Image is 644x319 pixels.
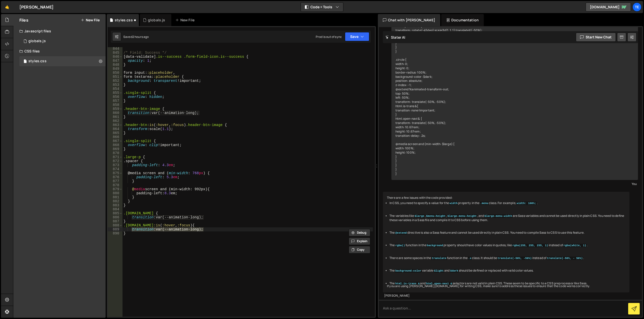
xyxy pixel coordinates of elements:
code: translate(-50%, -50%) [497,257,532,260]
div: globals.js [28,39,46,43]
div: Prod is out of sync [316,35,342,39]
div: 865 [108,131,123,135]
div: 850 [108,71,123,75]
div: 862 [108,119,123,123]
div: 890 [108,231,123,235]
div: 879 [108,187,123,191]
div: 868 [108,143,123,147]
div: 856 [108,95,123,99]
div: 16160/43441.css [19,56,106,66]
code: html.open-navi & [426,282,453,285]
div: 855 [108,91,123,95]
div: 885 [108,211,123,215]
h2: Files [19,17,28,23]
a: Te [632,3,641,12]
code: rgba(255, 255, 255, 1) [512,244,549,247]
code: translate(-50%, - 50%) [546,257,583,260]
button: Code + Tools [301,3,343,12]
button: Save [345,32,369,41]
code: translate [431,257,447,260]
code: $menu-height [426,214,446,218]
div: 866 [108,135,123,139]
div: 860 [108,111,123,115]
div: styles.css [115,18,133,23]
div: 875 [108,171,123,175]
div: 867 [108,139,123,143]
code: rgba(white, 1) [563,244,587,247]
li: There are some spaces in the function in the class. It should be instead of . [389,256,625,260]
div: 874 [108,167,123,171]
code: $dark [450,269,459,273]
code: $light [433,269,444,273]
code: rgba() [395,244,406,247]
div: 849 [108,67,123,71]
li: The and selectors are not valid in plain CSS. These seem to be specific to a CSS preprocessor lik... [389,281,625,286]
div: 854 [108,87,123,91]
div: 870 [108,151,123,155]
div: 883 [108,203,123,207]
button: Start new chat [576,33,616,42]
div: 880 [108,191,123,195]
code: width: 100%; [516,202,537,205]
div: New File [175,18,196,23]
div: 858 [108,103,123,107]
div: 889 [108,227,123,231]
div: 887 [108,219,123,223]
div: 884 [108,207,123,211]
div: Documentation [441,14,484,26]
code: $large-menu-height [447,214,477,218]
div: Chat with [PERSON_NAME] [378,14,440,26]
code: $large-menu-width [484,214,513,218]
div: styles.css [28,59,47,63]
li: The variable and should be defined or replaced with valid color values. [389,269,625,273]
div: 871 [108,155,123,159]
div: 881 [108,195,123,199]
li: The directive is also a Sass feature and cannot be used directly in plain CSS. You need to compil... [389,231,625,235]
div: Javascript files [13,26,106,36]
div: You [393,181,637,186]
div: 845 [108,51,123,55]
div: 863 [108,123,123,127]
div: 872 [108,159,123,163]
code: background [426,244,444,247]
li: In CSS, you need to specify a value for the property in the class. For example, . [389,201,625,205]
div: 886 [108,215,123,219]
div: 877 [108,179,123,183]
code: $large [414,214,425,218]
a: [DOMAIN_NAME] [586,3,631,12]
div: 869 [108,147,123,151]
div: Saved [123,35,149,39]
code: background-color [395,269,422,273]
code: html.is-trans & [395,282,420,285]
div: 888 [108,223,123,227]
div: 852 [108,79,123,83]
button: Copy [349,246,370,253]
code: @extend [395,231,407,235]
div: 882 [108,199,123,203]
div: [PERSON_NAME] [384,294,628,298]
div: 16160/43434.js [19,36,106,46]
h2: Slater AI [385,35,406,40]
div: 844 [108,47,123,51]
div: 859 [108,107,123,111]
code: .menu [480,202,489,205]
button: Explain [349,237,370,245]
div: 878 [108,183,123,187]
button: Debug [349,229,370,236]
div: There are a few issues with the code provided: If you are using [PERSON_NAME][DOMAIN_NAME] for wr... [383,192,629,293]
div: 846 [108,55,123,59]
div: 848 [108,63,123,67]
div: CSS files [13,46,106,56]
div: 876 [108,175,123,179]
div: 2 hours ago [132,35,149,39]
a: 🤙 [1,1,13,13]
div: 864 [108,127,123,131]
li: The function in the property should have color values in quotes, like instead of . [389,243,625,247]
div: globals.js [148,18,165,23]
div: 853 [108,83,123,87]
li: The variables like , , , and are Sass variables and cannot be used directly in plain CSS. You nee... [389,214,625,222]
div: 857 [108,99,123,103]
div: [PERSON_NAME] [19,4,54,10]
code: .x [468,257,472,260]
